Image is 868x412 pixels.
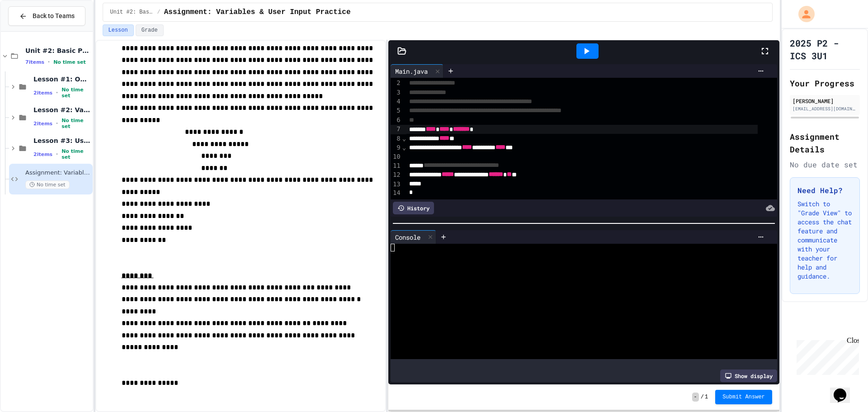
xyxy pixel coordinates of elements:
[790,130,860,156] h2: Assignment Details
[61,118,90,129] span: No time set
[53,59,86,65] span: No time set
[164,7,351,18] span: Assignment: Variables & User Input Practice
[790,37,860,62] h1: 2025 P2 - ICS 3U1
[790,77,860,90] h2: Your Progress
[33,121,52,127] span: 2 items
[61,148,90,160] span: No time set
[391,88,402,97] div: 3
[793,97,857,105] div: [PERSON_NAME]
[391,79,402,88] div: 2
[391,106,402,115] div: 5
[33,137,91,145] span: Lesson #3: User Input
[793,336,859,375] iframe: chat widget
[136,24,164,36] button: Grade
[391,232,425,242] div: Console
[391,152,402,161] div: 10
[157,9,160,16] span: /
[793,105,857,112] div: [EMAIL_ADDRESS][DOMAIN_NAME]
[391,66,432,76] div: Main.java
[797,199,852,281] p: Switch to "Grade View" to access the chat feature and communicate with your teacher for help and ...
[692,393,699,402] span: -
[33,90,52,96] span: 2 items
[48,58,50,66] span: •
[4,4,62,57] div: Chat with us now!Close
[110,9,154,16] span: Unit #2: Basic Programming Concepts
[830,376,859,403] iframe: chat widget
[790,159,860,170] div: No due date set
[391,97,402,106] div: 4
[391,64,443,78] div: Main.java
[391,161,402,170] div: 11
[701,393,704,401] span: /
[8,6,85,26] button: Back to Teams
[391,189,402,198] div: 14
[705,393,708,401] span: 1
[33,106,91,114] span: Lesson #2: Variables & Data Types
[391,116,402,125] div: 6
[33,75,91,83] span: Lesson #1: Output/Output Formatting
[402,135,406,142] span: Fold line
[393,202,434,214] div: History
[402,144,406,151] span: Fold line
[25,169,91,177] span: Assignment: Variables & User Input Practice
[720,369,777,382] div: Show display
[56,151,58,158] span: •
[61,87,90,99] span: No time set
[56,120,58,127] span: •
[33,11,75,21] span: Back to Teams
[391,134,402,143] div: 8
[25,47,91,55] span: Unit #2: Basic Programming Concepts
[391,170,402,180] div: 12
[789,4,817,24] div: My Account
[56,89,58,96] span: •
[25,59,44,65] span: 7 items
[391,143,402,152] div: 9
[391,230,436,244] div: Console
[722,393,765,401] span: Submit Answer
[715,390,772,404] button: Submit Answer
[391,180,402,189] div: 13
[391,125,402,134] div: 7
[25,180,70,189] span: No time set
[797,185,852,196] h3: Need Help?
[33,152,52,157] span: 2 items
[103,24,134,36] button: Lesson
